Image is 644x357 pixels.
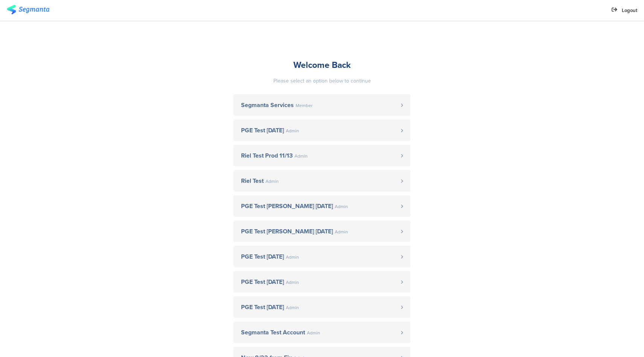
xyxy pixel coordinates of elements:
img: segmanta logo [7,5,49,14]
a: PGE Test [PERSON_NAME] [DATE] Admin [233,221,411,242]
span: PGE Test [DATE] [241,127,284,133]
a: Segmanta Test Account Admin [233,322,411,343]
a: Riel Test Prod 11/13 Admin [233,145,411,166]
span: Admin [286,280,299,285]
a: PGE Test [PERSON_NAME] [DATE] Admin [233,195,411,217]
a: Segmanta Services Member [233,94,411,116]
span: Admin [335,204,348,209]
span: Admin [286,305,299,310]
span: PGE Test [PERSON_NAME] [DATE] [241,203,333,209]
span: Riel Test Prod 11/13 [241,153,293,159]
a: PGE Test [DATE] Admin [233,246,411,267]
span: PGE Test [DATE] [241,304,284,310]
span: Segmanta Test Account [241,329,305,336]
a: PGE Test [DATE] Admin [233,271,411,293]
a: PGE Test [DATE] Admin [233,120,411,141]
span: PGE Test [DATE] [241,279,284,285]
span: Member [296,103,313,108]
span: PGE Test [PERSON_NAME] [DATE] [241,228,333,234]
div: Please select an option below to continue [233,77,411,85]
span: Admin [307,331,320,335]
div: Welcome Back [233,58,411,71]
a: PGE Test [DATE] Admin [233,296,411,318]
span: Logout [622,7,637,14]
span: Segmanta Services [241,102,294,108]
span: Admin [335,230,348,234]
a: Riel Test Admin [233,170,411,192]
span: PGE Test [DATE] [241,254,284,260]
span: Riel Test [241,178,264,184]
span: Admin [266,179,279,184]
span: Admin [295,154,308,158]
span: Admin [286,255,299,259]
span: Admin [286,129,299,133]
